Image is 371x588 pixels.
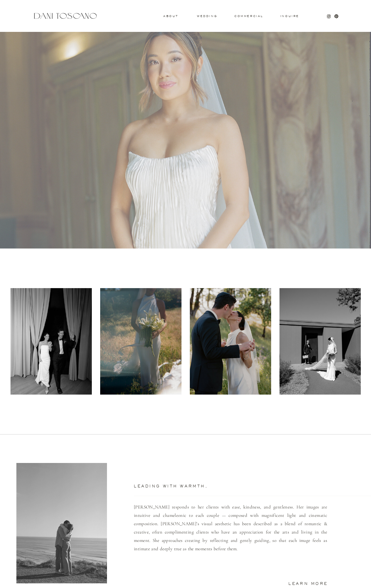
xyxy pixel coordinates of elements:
a: Inquire [280,15,300,18]
a: wedding [197,15,217,17]
a: About [163,15,177,17]
a: Learn More [274,582,328,585]
p: [PERSON_NAME] responds to her clients with ease, kindness, and gentleness. Her images are intuiti... [134,503,327,572]
a: commercial [234,15,263,17]
h3: Leading with warmth, [134,484,287,490]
